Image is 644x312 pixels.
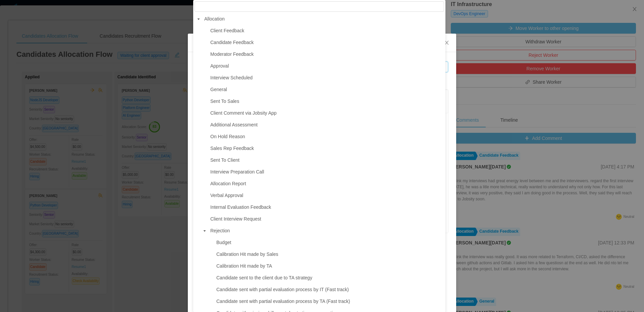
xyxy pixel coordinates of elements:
span: Candidate sent with partial evaluation process by IT (Fast track) [216,287,349,292]
span: Candidate sent with partial evaluation process by TA (Fast track) [216,299,350,304]
span: Sent To Client [210,157,239,163]
span: Budget [216,240,231,245]
span: Sales Rep Feedback [210,146,254,151]
span: Candidate sent to the client due to TA strategy [215,273,444,282]
span: Internal Evaluation Feedback [209,203,444,212]
span: Internal Evaluation Feedback [210,204,271,210]
span: Calibration Hit made by Sales [215,250,444,259]
span: Candidate sent with partial evaluation process by IT (Fast track) [215,285,444,294]
span: Client Comment via Jobsity App [210,110,277,116]
span: Interview Scheduled [209,73,444,82]
span: Allocation Report [209,179,444,188]
span: Candidate sent with partial evaluation process by TA (Fast track) [215,297,444,306]
span: Calibration Hit made by TA [215,262,444,271]
input: filter select [195,1,444,12]
i: icon: caret-down [197,17,200,21]
span: Candidate sent to the client due to TA strategy [216,275,312,280]
i: icon: caret-down [203,229,206,233]
span: Interview Preparation Call [210,169,264,174]
span: Rejection [209,226,444,235]
span: Sent To Sales [209,97,444,106]
span: Rejection [210,228,230,233]
span: Allocation [204,16,225,22]
span: On Hold Reason [210,134,245,139]
i: icon: close [444,40,449,45]
span: Calibration Hit made by Sales [216,251,278,257]
span: Verbal Approval [209,191,444,200]
span: Interview Preparation Call [209,167,444,177]
span: Verbal Approval [210,193,243,198]
span: Client Feedback [210,28,244,33]
span: Client Feedback [209,26,444,35]
span: Sent To Client [209,156,444,165]
span: General [209,85,444,94]
span: Candidate Feedback [209,38,444,47]
span: Allocation [203,14,444,24]
span: Allocation Report [210,181,246,186]
span: General [210,87,227,92]
span: Sales Rep Feedback [209,144,444,153]
span: Moderator Feedback [210,51,254,57]
span: Interview Scheduled [210,75,253,80]
span: Calibration Hit made by TA [216,263,272,269]
span: Sent To Sales [210,99,239,104]
span: Moderator Feedback [209,50,444,59]
span: On Hold Reason [209,132,444,141]
span: Client Interview Request [210,216,261,222]
span: Additional Assessment [209,120,444,129]
span: Approval [209,62,444,71]
span: Budget [215,238,444,247]
button: Close [437,34,456,52]
span: Additional Assessment [210,122,258,127]
span: Candidate Feedback [210,40,254,45]
span: Client Interview Request [209,214,444,224]
span: Approval [210,63,229,69]
span: Client Comment via Jobsity App [209,109,444,118]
